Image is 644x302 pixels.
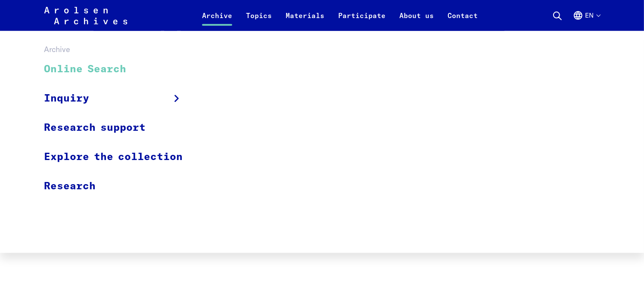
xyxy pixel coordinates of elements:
[44,84,194,113] a: Inquiry
[195,5,485,26] nav: Primary
[195,10,239,31] a: Archive
[44,142,194,172] a: Explore the collection
[44,172,194,200] a: Research
[44,113,194,142] a: Research support
[239,10,279,31] a: Topics
[392,10,441,31] a: About us
[44,55,194,84] a: Online Search
[441,10,485,31] a: Contact
[44,91,89,106] span: Inquiry
[573,10,600,31] button: English, language selection
[44,55,194,200] ul: Archive
[331,10,392,31] a: Participate
[279,10,331,31] a: Materials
